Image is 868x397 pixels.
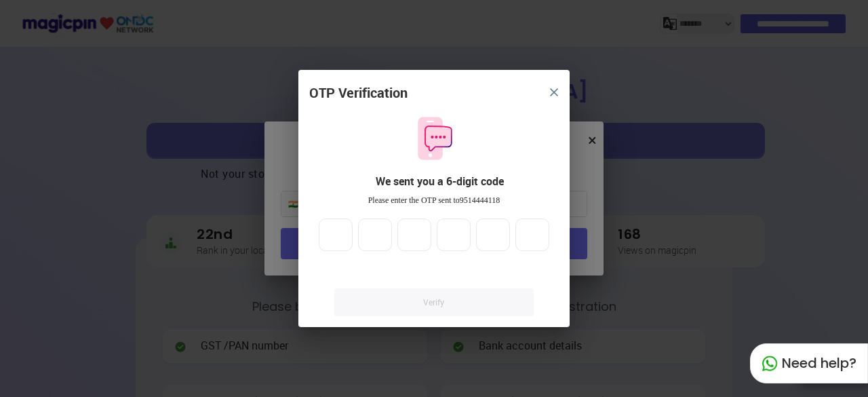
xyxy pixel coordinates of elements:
div: OTP Verification [309,83,408,103]
img: whatapp_green.7240e66a.svg [762,356,778,372]
a: Verify [334,288,534,316]
div: We sent you a 6-digit code [320,174,559,189]
div: Please enter the OTP sent to 9514444118 [309,195,559,206]
img: otpMessageIcon.11fa9bf9.svg [411,115,457,162]
button: close [542,80,566,105]
img: 8zTxi7IzMsfkYqyYgBgfvSHvmzQA9juT1O3mhMgBDT8p5s20zMZ2JbefE1IEBlkXHwa7wAFxGwdILBLhkAAAAASUVORK5CYII= [550,88,558,96]
div: Need help? [750,343,868,383]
